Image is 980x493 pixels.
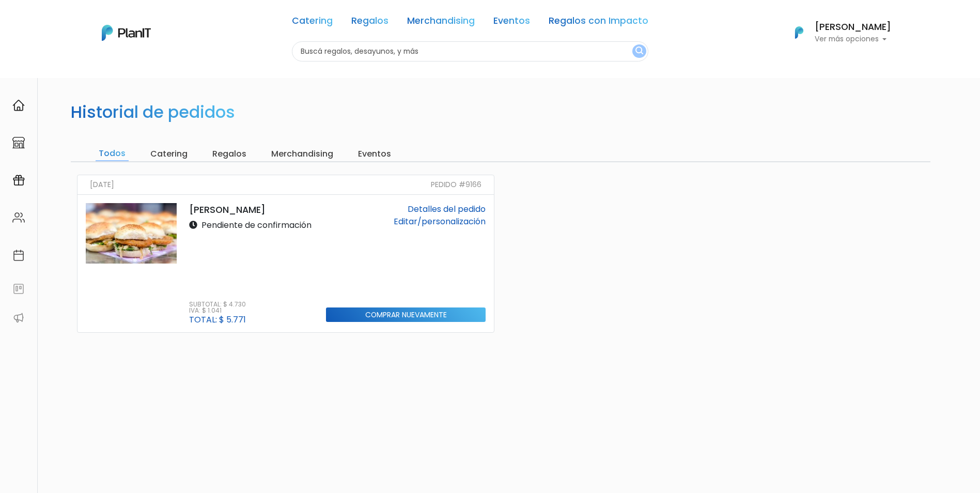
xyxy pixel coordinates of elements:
small: [DATE] [90,179,114,190]
button: PlanIt Logo [PERSON_NAME] Ver más opciones [782,19,891,46]
a: Detalles del pedido [408,203,486,215]
h6: [PERSON_NAME] [815,23,891,32]
input: Catering [147,147,191,161]
img: thumb_WhatsApp_Image_2024-07-19_at_10.25.28__1_.jpeg [86,203,177,264]
input: Eventos [355,147,394,161]
img: people-662611757002400ad9ed0e3c099ab2801c6687ba6c219adb57efc949bc21e19d.svg [12,211,25,224]
h2: Historial de pedidos [71,102,235,122]
a: Regalos con Impacto [549,17,648,29]
img: partners-52edf745621dab592f3b2c58e3bca9d71375a7ef29c3b500c9f145b62cc070d4.svg [12,312,25,324]
input: Regalos [209,147,250,161]
p: Subtotal: $ 4.730 [189,301,246,307]
a: Catering [292,17,333,29]
a: Editar/personalización [394,215,486,227]
p: Pendiente de confirmación [189,219,312,232]
img: PlanIt Logo [788,21,811,44]
img: campaigns-02234683943229c281be62815700db0a1741e53638e28bf9629b52c665b00959.svg [12,174,25,187]
p: IVA: $ 1.041 [189,307,246,314]
img: calendar-87d922413cdce8b2cf7b7f5f62616a5cf9e4887200fb71536465627b3292af00.svg [12,249,25,261]
a: Regalos [351,17,388,29]
img: search_button-432b6d5273f82d61273b3651a40e1bd1b912527efae98b1b7a1b2c0702e16a8d.svg [635,47,643,56]
input: Todos [96,147,129,161]
small: Pedido #9166 [431,179,481,190]
input: Merchandising [268,147,336,161]
p: Total: $ 5.771 [189,316,246,324]
a: Eventos [493,17,530,29]
p: Ver más opciones [815,36,891,43]
img: PlanIt Logo [102,25,151,41]
img: marketplace-4ceaa7011d94191e9ded77b95e3339b90024bf715f7c57f8cf31f2d8c509eaba.svg [12,136,25,149]
a: Merchandising [407,17,475,29]
input: Buscá regalos, desayunos, y más [292,41,648,61]
p: [PERSON_NAME] [189,203,314,217]
img: home-e721727adea9d79c4d83392d1f703f7f8bce08238fde08b1acbfd93340b81755.svg [12,99,25,112]
img: feedback-78b5a0c8f98aac82b08bfc38622c3050aee476f2c9584af64705fc4e61158814.svg [12,283,25,295]
input: Comprar nuevamente [326,307,486,322]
